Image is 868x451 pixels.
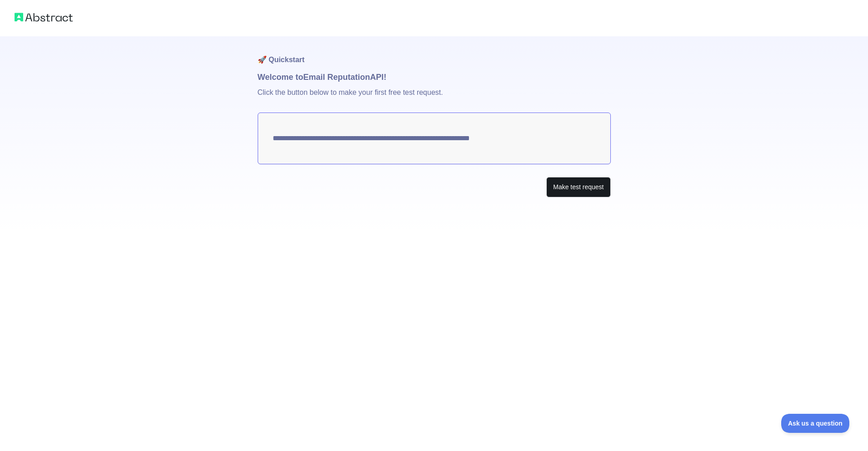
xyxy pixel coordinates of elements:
[15,11,73,24] img: Abstract logo
[258,83,611,113] p: Click the button below to make your first free test request.
[781,414,850,433] iframe: Toggle Customer Support
[258,71,611,83] h1: Welcome to Email Reputation API!
[546,177,610,197] button: Make test request
[258,36,611,71] h1: 🚀 Quickstart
